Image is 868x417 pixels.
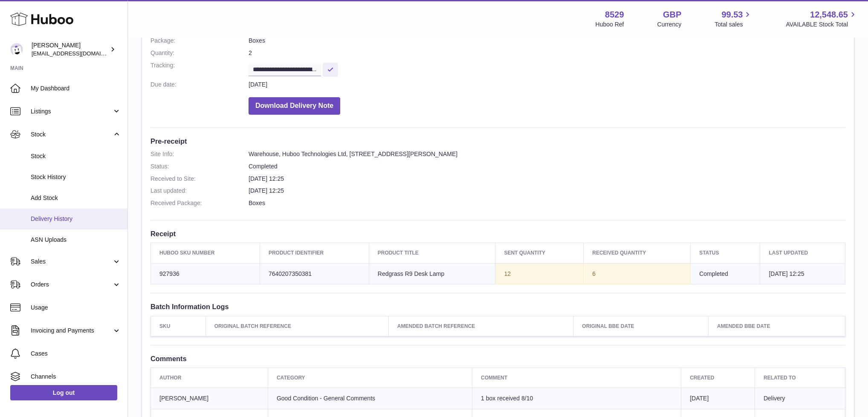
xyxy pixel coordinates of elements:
dd: [DATE] 12:25 [249,175,845,183]
span: Listings [31,107,112,116]
dd: [DATE] 12:25 [249,187,845,195]
th: Status [691,243,760,263]
a: 99.53 Total sales [715,9,752,29]
span: 99.53 [721,9,743,20]
span: Cases [31,350,121,358]
h3: Batch Information Logs [150,302,845,311]
th: Huboo SKU Number [151,243,260,263]
th: Product Identifier [260,243,369,263]
button: Download Delivery Note [249,97,340,115]
td: Redgrass R9 Desk Lamp [369,263,495,284]
dt: Due date: [150,81,249,89]
td: 12 [495,263,584,284]
td: Completed [691,263,760,284]
th: Related to [755,368,845,388]
span: Add Stock [31,194,121,202]
span: [EMAIL_ADDRESS][DOMAIN_NAME] [32,50,125,57]
div: [PERSON_NAME] [32,41,108,58]
dt: Quantity: [150,49,249,57]
span: Sales [31,258,112,266]
dt: Received to Site: [150,175,249,183]
div: Huboo Ref [596,20,624,29]
th: Author [151,368,268,388]
h3: Pre-receipt [150,136,845,146]
strong: GBP [663,9,681,20]
span: Usage [31,304,121,312]
td: 7640207350381 [260,263,369,284]
th: Last updated [760,243,845,263]
dd: 2 [249,49,845,57]
dt: Site Info: [150,150,249,158]
span: ASN Uploads [31,236,121,244]
span: Total sales [715,20,752,29]
th: Original Batch Reference [205,316,388,336]
th: Received Quantity [584,243,691,263]
span: 1 box received 8/10 [481,395,533,402]
span: Good Condition - General Comments [277,395,375,402]
h3: Receipt [150,229,845,238]
span: Stock [31,130,112,139]
dd: Warehouse, Huboo Technologies Ltd, [STREET_ADDRESS][PERSON_NAME] [249,150,845,158]
span: [PERSON_NAME] [159,395,208,402]
span: [DATE] [690,395,709,402]
dt: Received Package: [150,199,249,207]
dt: Status: [150,162,249,171]
span: 12,548.65 [810,9,848,20]
dt: Package: [150,37,249,45]
th: Comment [472,368,681,388]
dt: Tracking: [150,61,249,76]
span: Channels [31,373,121,381]
span: My Dashboard [31,84,121,93]
span: Stock [31,152,121,160]
td: 6 [584,263,691,284]
td: [DATE] 12:25 [760,263,845,284]
dd: Completed [249,162,845,171]
span: Invoicing and Payments [31,327,112,335]
h3: Comments [150,354,845,363]
span: Orders [31,281,112,289]
img: admin@redgrass.ch [10,43,23,56]
span: Delivery [764,395,785,402]
dd: Boxes [249,199,845,207]
th: Created [681,368,755,388]
div: Currency [657,20,682,29]
th: Product title [369,243,495,263]
th: Category [268,368,472,388]
th: Sent Quantity [495,243,584,263]
span: Stock History [31,173,121,181]
span: Delivery History [31,215,121,223]
a: Log out [10,385,117,400]
span: AVAILABLE Stock Total [786,20,858,29]
th: Amended Batch Reference [388,316,573,336]
th: Amended BBE Date [709,316,845,336]
th: Original BBE Date [573,316,709,336]
dd: Boxes [249,37,845,45]
a: 12,548.65 AVAILABLE Stock Total [786,9,858,29]
th: SKU [151,316,206,336]
td: 927936 [151,263,260,284]
dt: Last updated: [150,187,249,195]
strong: 8529 [605,9,624,20]
dd: [DATE] [249,81,845,89]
